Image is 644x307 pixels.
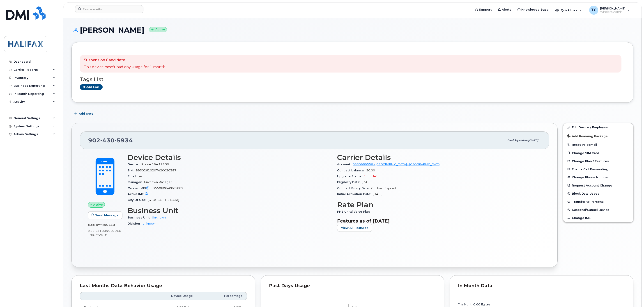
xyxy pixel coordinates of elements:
[337,201,541,209] h3: Rate Plan
[624,287,641,304] iframe: Messenger Launcher
[84,65,166,70] p: This device hasn't had any usage for 1 month
[152,216,166,219] a: Unknown
[115,137,133,144] span: 5934
[141,163,169,166] span: iPhone 16e 128GB
[353,163,441,166] a: 0530989556 - [GEOGRAPHIC_DATA] - [GEOGRAPHIC_DATA]
[567,134,608,139] span: Add Roaming Package
[88,223,106,227] span: 0.00 Bytes
[563,206,633,214] button: Suspend/Cancel Device
[128,163,141,166] span: Device
[95,213,119,217] span: Send Message
[128,169,136,172] span: SIM
[128,216,152,219] span: Business Unit
[148,198,179,202] span: [GEOGRAPHIC_DATA]
[563,165,633,173] button: Enable Call Forwarding
[563,189,633,198] button: Block Data Usage
[563,198,633,206] button: Transfer to Personal
[337,224,372,232] button: View All Features
[100,137,115,144] span: 430
[337,192,373,196] span: Initial Activation Date
[337,210,372,213] span: PNS Unltd Voice Plan
[88,137,133,144] span: 902
[563,123,633,131] a: Edit Device / Employee
[563,173,633,181] button: Change Phone Number
[88,229,105,232] span: 0.00 Bytes
[93,202,103,207] span: Active
[572,159,609,163] span: Change Plan / Features
[366,169,375,172] span: $0.00
[341,226,368,230] span: View All Features
[128,186,153,190] span: Carrier IMEI
[362,180,372,184] span: [DATE]
[80,284,247,288] div: Last Months Data Behavior Usage
[128,175,139,178] span: Email
[269,284,436,288] div: Past Days Usage
[128,198,148,202] span: City Of Use
[152,192,154,196] span: —
[141,292,197,300] th: Device Usage
[572,208,609,211] span: Suspend/Cancel Device
[337,175,364,178] span: Upgrade Status
[473,303,490,306] tspan: 0.00 Bytes
[337,163,353,166] span: Account
[197,292,247,300] th: Percentage
[139,175,142,178] span: —
[106,223,115,227] span: used
[337,218,541,224] h3: Features as of [DATE]
[337,153,541,161] h3: Carrier Details
[337,180,362,184] span: Eligibility Date
[80,84,103,90] a: Add tags
[337,186,371,190] span: Contract Expiry Date
[88,211,122,219] button: Send Message
[144,180,172,184] span: Unknown Manager
[563,141,633,149] button: Reset Voicemail
[563,149,633,157] button: Change SIM Card
[572,167,608,171] span: Enable Call Forwarding
[563,214,633,222] button: Change IMEI
[507,139,528,142] span: Last updated
[153,186,183,190] span: 355060640865882
[149,27,167,32] small: Active
[371,186,396,190] span: Contract Expired
[128,192,152,196] span: Active IMEI
[528,139,538,142] span: [DATE]
[458,284,625,288] div: In Month Data
[563,131,633,141] button: Add Roaming Package
[364,175,378,178] span: 1 mth left
[80,77,625,82] h3: Tags List
[373,192,382,196] span: [DATE]
[71,109,97,118] button: Add Note
[563,157,633,165] button: Change Plan / Features
[79,111,93,116] span: Add Note
[337,169,366,172] span: Contract balance
[563,181,633,189] button: Request Account Change
[128,153,332,161] h3: Device Details
[458,303,490,306] text: this month
[128,180,144,184] span: Manager
[128,222,143,225] span: Division
[136,169,176,172] span: 89302610207420020387
[143,222,156,225] a: Unknown
[84,58,166,63] p: Suspension Candidate
[128,207,332,215] h3: Business Unit
[71,26,633,34] h1: [PERSON_NAME]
